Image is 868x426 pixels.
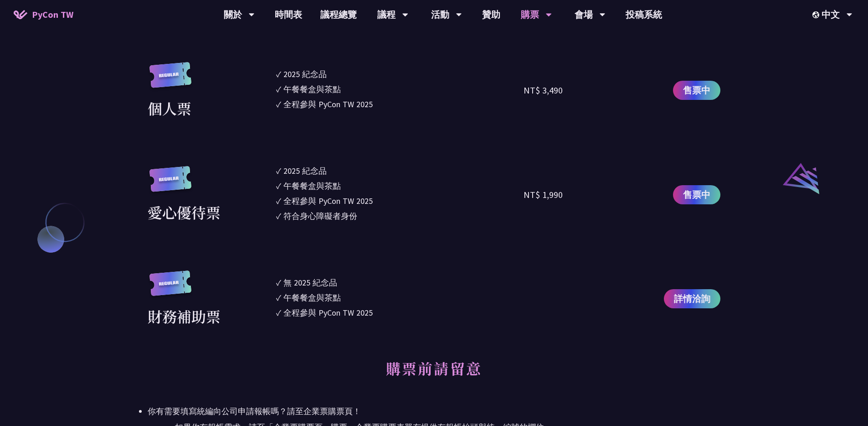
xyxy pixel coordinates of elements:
[148,201,221,223] div: 愛心優待票
[148,166,193,201] img: regular.8f272d9.svg
[276,180,524,192] li: ✓
[148,97,191,119] div: 個人票
[276,276,524,289] li: ✓
[276,165,524,177] li: ✓
[276,98,524,110] li: ✓
[148,305,221,327] div: 財務補助票
[276,307,524,319] li: ✓
[276,68,524,80] li: ✓
[664,289,720,308] a: 詳情洽詢
[148,350,720,400] h2: 購票前請留意
[148,270,193,306] img: regular.8f272d9.svg
[32,8,73,21] span: PyCon TW
[812,11,822,18] img: Locale Icon
[683,188,710,202] span: 售票中
[524,83,563,97] div: NT$ 3,490
[283,291,341,304] div: 午餐餐盒與茶點
[524,188,563,202] div: NT$ 1,990
[283,180,341,192] div: 午餐餐盒與茶點
[276,83,524,95] li: ✓
[673,81,720,100] a: 售票中
[276,210,524,222] li: ✓
[283,276,337,289] div: 無 2025 紀念品
[673,185,720,204] a: 售票中
[283,195,373,207] div: 全程參與 PyCon TW 2025
[674,292,710,306] span: 詳情洽詢
[276,195,524,207] li: ✓
[283,307,373,319] div: 全程參與 PyCon TW 2025
[683,83,710,97] span: 售票中
[283,83,341,95] div: 午餐餐盒與茶點
[283,210,357,222] div: 符合身心障礙者身份
[5,3,82,26] a: PyCon TW
[14,10,27,19] img: Home icon of PyCon TW 2025
[283,68,327,80] div: 2025 紀念品
[283,165,327,177] div: 2025 紀念品
[283,98,373,110] div: 全程參與 PyCon TW 2025
[148,62,193,97] img: regular.8f272d9.svg
[276,291,524,304] li: ✓
[148,405,720,418] div: 你有需要填寫統編向公司申請報帳嗎？請至企業票購票頁！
